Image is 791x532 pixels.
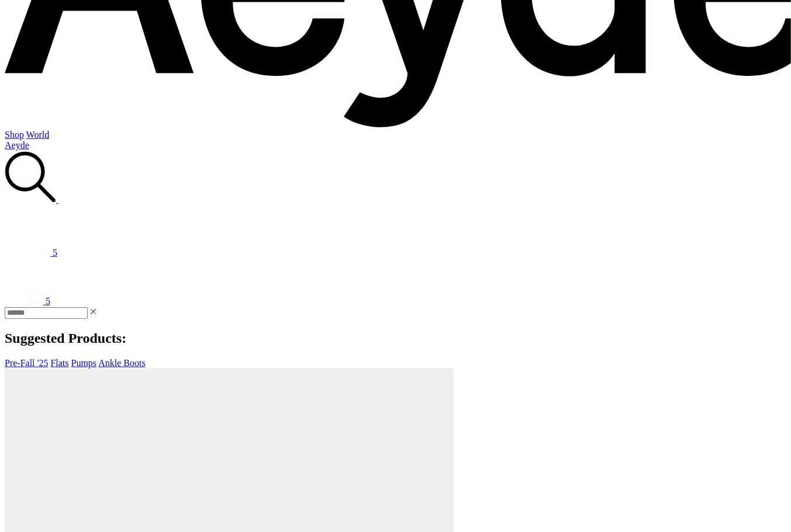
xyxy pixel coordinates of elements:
[26,130,50,140] a: World
[5,331,786,346] h2: Suggested Products:
[50,358,68,368] a: Flats
[46,296,50,306] span: 5
[71,358,97,368] a: Pumps
[5,130,24,140] a: Shop
[5,140,29,150] a: Aeyde
[53,248,57,258] span: 5
[5,358,48,368] a: Pre-Fall '25
[27,296,50,306] a: 5
[90,309,96,315] img: close.svg
[98,358,145,368] a: Ankle Boots
[5,205,786,258] a: 5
